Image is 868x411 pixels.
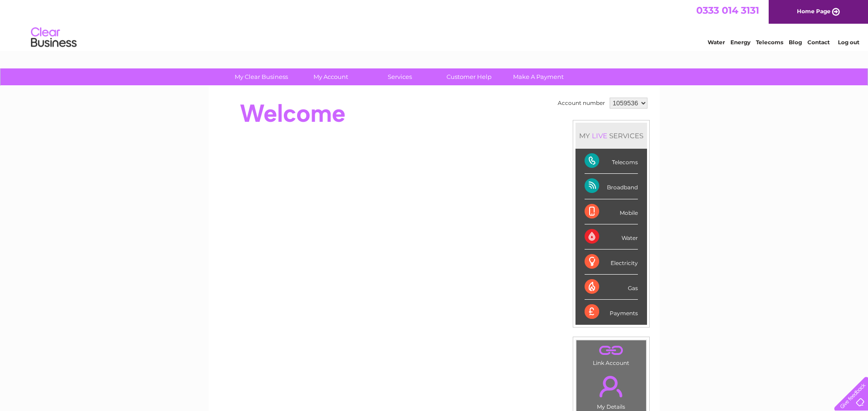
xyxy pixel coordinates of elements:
a: . [579,370,644,402]
div: Payments [585,300,638,324]
a: Customer Help [431,68,507,85]
a: My Clear Business [224,68,299,85]
div: LIVE [590,131,609,140]
div: Telecoms [585,149,638,174]
a: My Account [293,68,368,85]
a: Telecoms [756,39,783,46]
a: Log out [838,39,859,46]
img: logo.png [31,24,77,52]
div: Water [585,224,638,250]
div: Electricity [585,250,638,275]
div: Gas [585,275,638,300]
div: MY SERVICES [575,123,647,149]
a: . [579,343,644,359]
a: Water [708,39,725,46]
a: Make A Payment [501,68,576,85]
div: Broadband [585,174,638,199]
a: Services [362,68,437,85]
a: Contact [807,39,830,46]
div: Mobile [585,199,638,224]
div: Clear Business is a trading name of Verastar Limited (registered in [GEOGRAPHIC_DATA] No. 3667643... [219,5,650,44]
a: Blog [789,39,802,46]
td: Account number [555,95,607,111]
a: Energy [730,39,750,46]
a: 0333 014 3131 [696,5,759,16]
td: Link Account [576,340,647,369]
